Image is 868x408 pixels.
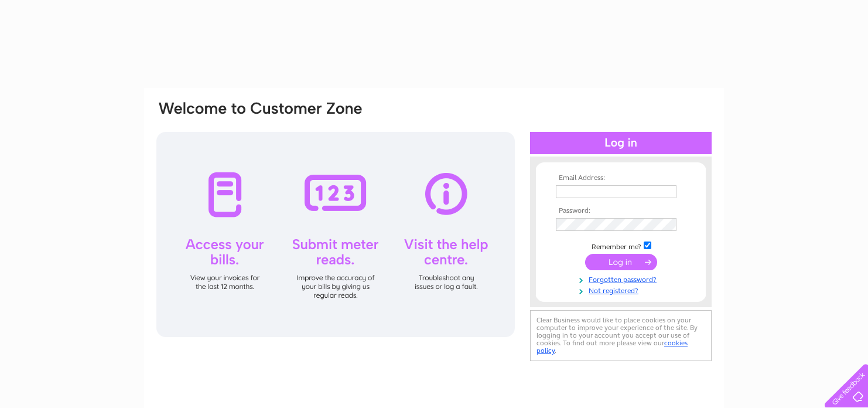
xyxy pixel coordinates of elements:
div: Clear Business would like to place cookies on your computer to improve your experience of the sit... [530,310,712,361]
td: Remember me? [553,240,689,251]
th: Password: [553,207,689,215]
a: cookies policy [536,339,688,355]
input: Submit [585,254,657,270]
a: Not registered? [556,284,689,295]
th: Email Address: [553,174,689,182]
a: Forgotten password? [556,273,689,284]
